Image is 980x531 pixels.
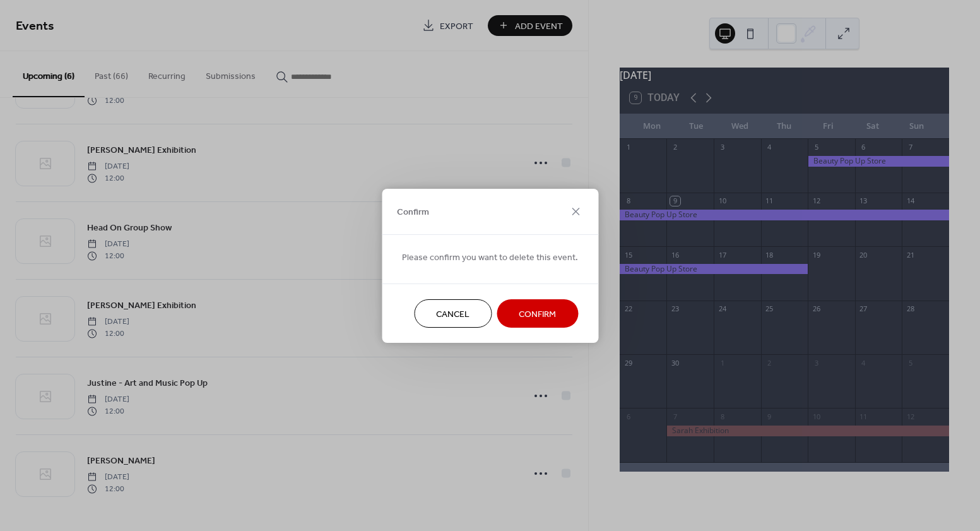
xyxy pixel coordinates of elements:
[397,206,429,219] span: Confirm
[436,307,469,321] span: Cancel
[497,299,578,328] button: Confirm
[402,251,578,264] span: Please confirm you want to delete this event.
[414,299,492,328] button: Cancel
[519,307,556,321] span: Confirm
